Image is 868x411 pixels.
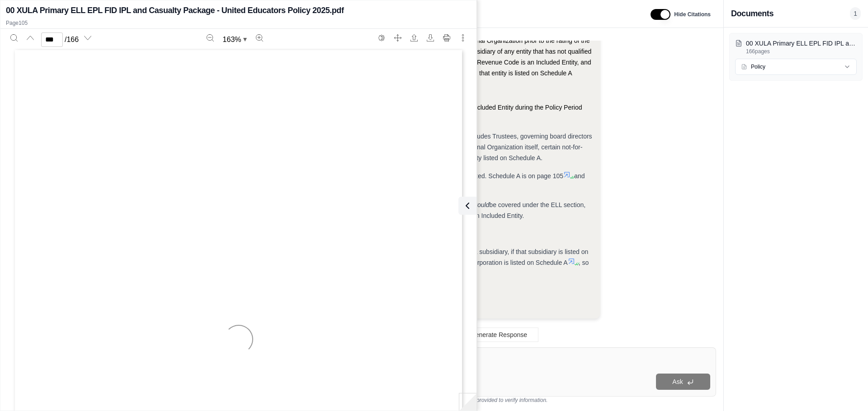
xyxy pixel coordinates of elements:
[252,31,267,45] button: Zoom in
[374,31,389,45] button: Switch to the dark theme
[41,32,63,47] input: Enter a page number
[268,397,716,404] div: *Use references provided to verify information.
[672,378,683,385] span: Ask
[6,19,471,27] p: Page 105
[746,48,857,55] p: 166 pages
[391,31,405,45] button: Full screen
[456,31,470,45] button: More actions
[282,133,592,151] span: which includes Trustees, governing board directors and Officers
[407,31,421,45] button: Open file
[219,32,250,47] button: Zoom document
[674,11,711,18] span: Hide Citations
[80,31,95,45] button: Next page
[731,7,774,20] h3: Documents
[7,31,21,45] button: Search
[6,4,344,17] h2: 00 XULA Primary ELL EPL FID IPL and Casualty Package - United Educators Policy 2025.pdf
[656,374,710,390] button: Ask
[439,31,454,45] button: Print
[473,201,490,208] em: would
[735,39,857,55] button: 00 XULA Primary ELL EPL FID IPL and Casualty Package - United Educators Policy 2025.pdf166pages
[65,34,79,45] span: / 166
[23,31,38,45] button: Previous page
[423,31,438,45] button: Download
[746,39,857,48] p: 00 XULA Primary ELL EPL FID IPL and Casualty Package - United Educators Policy 2025.pdf
[203,31,217,45] button: Zoom out
[464,331,527,338] span: Regenerate Response
[223,34,241,45] span: 163 %
[445,328,538,342] button: Regenerate Response
[850,7,861,20] span: 1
